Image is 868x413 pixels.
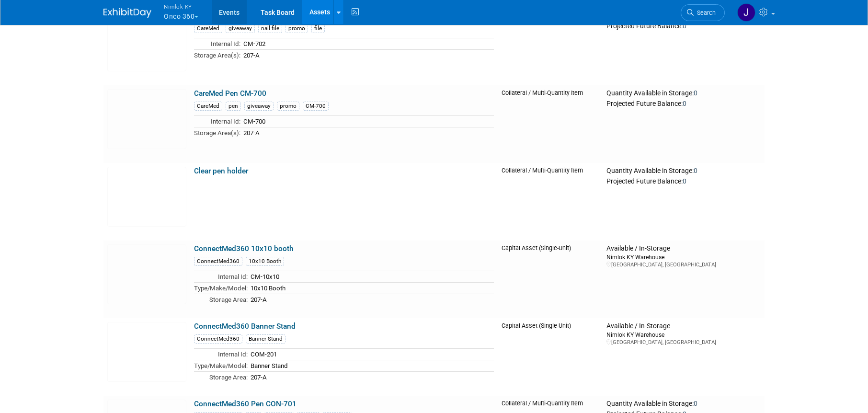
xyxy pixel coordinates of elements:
[240,127,494,138] td: 207-A
[103,8,151,18] img: ExhibitDay
[277,102,299,111] div: promo
[164,1,198,11] span: Nimlok KY
[194,38,240,50] td: Internal Id:
[209,296,248,303] span: Storage Area:
[240,38,494,50] td: CM-702
[194,102,222,111] div: CareMed
[244,102,274,111] div: giveaway
[194,400,297,408] a: ConnectMed360 Pen CON-701
[606,253,761,261] div: Nimlok KY Warehouse
[194,129,240,137] span: Storage Area(s):
[194,349,248,360] td: Internal Id:
[606,175,761,186] div: Projected Future Balance:
[226,24,255,33] div: giveaway
[681,4,725,21] a: Search
[606,331,761,339] div: Nimlok KY Warehouse
[737,3,755,22] img: Jamie Dunn
[286,24,308,33] div: promo
[606,339,761,346] div: [GEOGRAPHIC_DATA], [GEOGRAPHIC_DATA]
[606,322,761,331] div: Available / In-Storage
[606,261,761,268] div: [GEOGRAPHIC_DATA], [GEOGRAPHIC_DATA]
[240,116,494,127] td: CM-700
[498,318,603,396] td: Capital Asset (Single-Unit)
[209,374,248,381] span: Storage Area:
[498,241,603,318] td: Capital Asset (Single-Unit)
[246,334,286,344] div: Banner Stand
[606,89,761,98] div: Quantity Available in Storage:
[248,294,494,305] td: 207-A
[194,244,294,253] a: ConnectMed360 10x10 booth
[683,22,686,30] span: 0
[606,167,761,175] div: Quantity Available in Storage:
[194,334,242,344] div: ConnectMed360
[694,89,697,97] span: 0
[194,24,222,33] div: CareMed
[683,100,686,107] span: 0
[498,163,603,241] td: Collateral / Multi-Quantity Item
[194,282,248,294] td: Type/Make/Model:
[248,360,494,371] td: Banner Stand
[248,271,494,283] td: CM-10x10
[194,116,240,127] td: Internal Id:
[194,360,248,371] td: Type/Make/Model:
[194,89,266,98] a: CareMed Pen CM-700
[683,177,686,185] span: 0
[694,167,697,174] span: 0
[194,52,240,59] span: Storage Area(s):
[194,271,248,283] td: Internal Id:
[194,257,242,266] div: ConnectMed360
[498,85,603,163] td: Collateral / Multi-Quantity Item
[248,371,494,382] td: 207-A
[240,49,494,60] td: 207-A
[246,257,284,266] div: 10x10 Booth
[694,400,697,407] span: 0
[311,24,325,33] div: file
[194,322,296,331] a: ConnectMed360 Banner Stand
[303,102,329,111] div: CM-700
[606,98,761,108] div: Projected Future Balance:
[606,244,761,253] div: Available / In-Storage
[258,24,282,33] div: nail file
[194,167,248,175] a: Clear pen holder
[226,102,241,111] div: pen
[606,400,761,408] div: Quantity Available in Storage:
[498,8,603,85] td: Collateral / Multi-Quantity Item
[248,349,494,360] td: COM-201
[248,282,494,294] td: 10x10 Booth
[694,9,716,16] span: Search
